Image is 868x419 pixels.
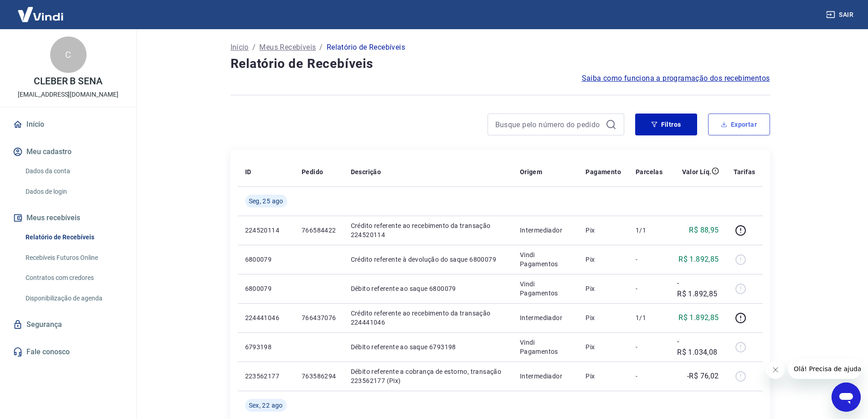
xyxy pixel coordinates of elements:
p: 766437076 [302,313,336,322]
p: Pix [586,372,621,381]
button: Exportar [708,114,770,135]
p: 766584422 [302,226,336,235]
p: ID [245,167,252,176]
p: Pedido [302,167,323,176]
button: Meu cadastro [11,142,125,162]
span: Olá! Precisa de ajuda? [5,6,77,14]
p: 224520114 [245,226,287,235]
p: Tarifas [734,167,755,176]
a: Disponibilização de agenda [22,289,125,308]
a: Saiba como funciona a programação dos recebimentos [582,73,770,84]
p: 6793198 [245,342,287,352]
p: CLEBER B SENA [34,77,103,86]
a: Dados de login [22,182,125,201]
p: 763586294 [302,372,336,381]
button: Filtros [635,114,697,135]
p: 6800079 [245,284,287,293]
p: R$ 88,95 [689,225,719,236]
p: Crédito referente ao recebimento da transação 224441046 [351,309,505,327]
p: Crédito referente à devolução do saque 6800079 [351,255,505,264]
div: C [50,36,87,73]
iframe: Botão para abrir a janela de mensagens [832,383,861,412]
button: Sair [824,6,857,23]
p: / [252,42,256,53]
img: Vindi [11,0,70,28]
p: R$ 1.892,85 [678,312,719,323]
p: - [636,372,663,381]
p: Vindi Pagamentos [520,250,571,269]
p: Débito referente ao saque 6800079 [351,284,505,293]
p: Relatório de Recebíveis [327,42,405,53]
p: 224441046 [245,313,287,322]
p: Pix [586,284,621,293]
span: Sex, 22 ago [249,401,283,410]
p: -R$ 1.034,08 [677,336,719,358]
a: Dados da conta [22,162,125,181]
p: Pix [586,255,621,264]
p: Pagamento [586,167,621,176]
a: Meus Recebíveis [259,42,316,53]
p: - [636,342,663,352]
input: Busque pelo número do pedido [495,118,602,131]
p: Intermediador [520,372,571,381]
p: Origem [520,167,542,176]
p: Pix [586,342,621,352]
p: Crédito referente ao recebimento da transação 224520114 [351,221,505,239]
p: Intermediador [520,226,571,235]
p: 223562177 [245,372,287,381]
p: Pix [586,226,621,235]
p: Vindi Pagamentos [520,338,571,356]
p: Descrição [351,167,381,176]
p: Intermediador [520,313,571,322]
p: Pix [586,313,621,322]
p: [EMAIL_ADDRESS][DOMAIN_NAME] [18,90,118,99]
p: -R$ 1.892,85 [677,278,719,300]
p: 1/1 [636,313,663,322]
p: 1/1 [636,226,663,235]
h4: Relatório de Recebíveis [231,55,770,73]
a: Início [231,42,249,53]
p: -R$ 76,02 [687,371,719,382]
a: Segurança [11,315,125,335]
p: 6800079 [245,255,287,264]
iframe: Mensagem da empresa [788,359,861,379]
p: Débito referente a cobrança de estorno, transação 223562177 (Pix) [351,367,505,385]
a: Contratos com credores [22,269,125,287]
p: Valor Líq. [682,167,712,176]
p: - [636,284,663,293]
iframe: Fechar mensagem [766,361,785,379]
p: Parcelas [636,167,663,176]
a: Relatório de Recebíveis [22,228,125,247]
p: Vindi Pagamentos [520,279,571,298]
p: - [636,255,663,264]
span: Seg, 25 ago [249,197,283,206]
p: Débito referente ao saque 6793198 [351,342,505,352]
button: Meus recebíveis [11,208,125,228]
a: Recebíveis Futuros Online [22,248,125,267]
p: / [319,42,323,53]
p: R$ 1.892,85 [678,254,719,265]
a: Início [11,114,125,134]
a: Fale conosco [11,342,125,362]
